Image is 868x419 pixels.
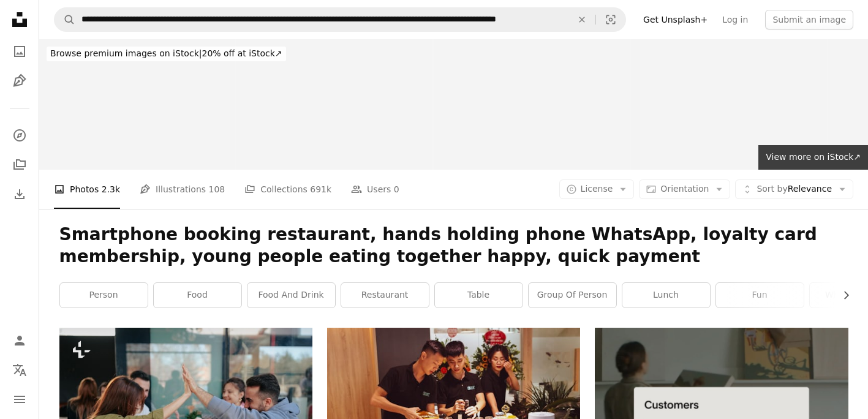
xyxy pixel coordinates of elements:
[622,283,710,308] a: lunch
[757,184,787,194] span: Sort by
[7,7,32,34] a: Home — Unsplash
[735,179,853,199] button: Sort byRelevance
[327,394,580,406] a: man in black polo shirt sitting beside woman in black shirt
[7,123,32,148] a: Explore
[636,10,715,29] a: Get Unsplash+
[757,183,832,195] span: Relevance
[50,48,202,58] span: Browse premium images on iStock |
[7,153,32,177] a: Collections
[341,283,429,308] a: restaurant
[7,328,32,353] a: Log in / Sign up
[39,39,293,69] a: Browse premium images on iStock|20% off at iStock↗
[435,283,523,308] a: table
[559,179,635,199] button: License
[50,48,282,58] span: 20% off at iStock ↗
[244,170,331,209] a: Collections 691k
[60,283,148,308] a: person
[596,8,625,31] button: Visual search
[351,170,399,209] a: Users 0
[765,10,853,29] button: Submit an image
[660,184,709,194] span: Orientation
[758,145,868,170] a: View more on iStock↗
[7,358,32,382] button: Language
[154,283,241,308] a: food
[59,224,848,268] h1: Smartphone booking restaurant, hands holding phone WhatsApp, loyalty card membership, young peopl...
[568,8,595,31] button: Clear
[7,39,32,64] a: Photos
[59,406,312,417] a: a group of people sitting at a table high fiving each other
[310,183,331,196] span: 691k
[140,170,225,209] a: Illustrations 108
[7,69,32,93] a: Illustrations
[55,8,75,31] button: Search Unsplash
[715,10,755,29] a: Log in
[639,179,730,199] button: Orientation
[247,283,335,308] a: food and drink
[394,183,399,196] span: 0
[581,184,613,194] span: License
[7,387,32,412] button: Menu
[54,7,626,32] form: Find visuals sitewide
[835,283,848,308] button: scroll list to the right
[766,152,861,162] span: View more on iStock ↗
[529,283,616,308] a: group of person
[209,183,225,196] span: 108
[7,182,32,206] a: Download History
[716,283,804,308] a: fun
